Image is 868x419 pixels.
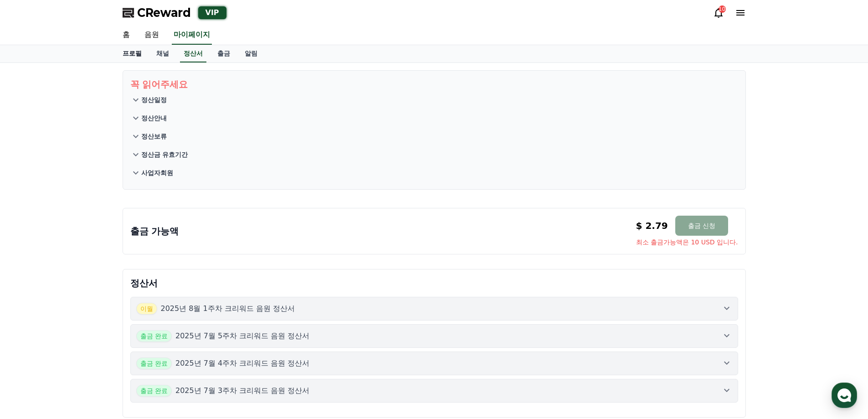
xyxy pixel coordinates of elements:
a: 프로필 [115,45,149,62]
a: 정산서 [180,45,206,62]
button: 사업자회원 [130,164,738,182]
p: $ 2.79 [636,219,668,232]
button: 출금 완료 2025년 7월 5주차 크리워드 음원 정산서 [130,324,738,348]
a: 대화 [60,289,118,312]
button: 정산금 유효기간 [130,145,738,164]
p: 2025년 7월 4주차 크리워드 음원 정산서 [175,358,310,369]
a: 마이페이지 [172,26,212,45]
button: 정산보류 [130,127,738,145]
a: CReward [123,5,191,20]
a: 설정 [118,289,175,312]
a: 10 [713,7,724,18]
span: 출금 완료 [136,330,172,342]
span: 이월 [136,303,157,315]
a: 음원 [137,26,166,45]
span: CReward [137,5,191,20]
span: 홈 [29,303,34,310]
span: 대화 [83,303,94,310]
p: 정산일정 [141,95,167,104]
span: 출금 완료 [136,357,172,369]
p: 2025년 7월 3주차 크리워드 음원 정산서 [175,385,310,396]
p: 정산서 [130,277,738,290]
button: 출금 완료 2025년 7월 3주차 크리워드 음원 정산서 [130,379,738,403]
a: 알림 [237,45,265,62]
button: 이월 2025년 8월 1주차 크리워드 음원 정산서 [130,297,738,321]
a: 채널 [149,45,176,62]
p: 2025년 7월 5주차 크리워드 음원 정산서 [175,331,310,341]
p: 정산안내 [141,114,167,123]
p: 출금 가능액 [130,225,179,238]
button: 출금 신청 [675,216,728,236]
p: 정산금 유효기간 [141,150,188,159]
p: 꼭 읽어주세요 [130,78,738,91]
a: 홈 [115,26,137,45]
button: 정산일정 [130,91,738,109]
span: 출금 완료 [136,385,172,397]
a: 홈 [3,289,60,312]
div: 10 [719,5,726,13]
p: 2025년 8월 1주차 크리워드 음원 정산서 [161,303,295,314]
p: 정산보류 [141,132,167,141]
button: 출금 완료 2025년 7월 4주차 크리워드 음원 정산서 [130,352,738,375]
span: 설정 [141,303,152,310]
a: 출금 [210,45,237,62]
span: 최소 출금가능액은 10 USD 입니다. [636,238,738,247]
button: 정산안내 [130,109,738,127]
div: VIP [198,6,226,19]
p: 사업자회원 [141,168,173,177]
